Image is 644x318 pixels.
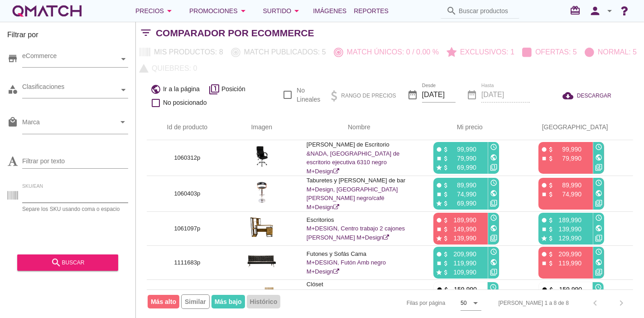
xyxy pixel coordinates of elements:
[594,47,637,58] p: Normal: 5
[449,259,476,268] p: 119,990
[595,154,602,161] i: public
[443,44,519,60] button: Exclusivos: 1
[442,251,449,258] i: attach_money
[436,260,442,267] i: stop
[449,145,476,154] p: 99,990
[307,150,399,175] a: &NADA, [GEOGRAPHIC_DATA] de escritorio ejecutiva 6310 negro M+Design
[490,200,497,207] i: filter_1
[7,53,18,64] i: store
[449,190,476,199] p: 74,990
[490,190,497,197] i: public
[158,189,217,198] p: 1060403p
[541,146,548,153] i: fiber_manual_record
[209,84,220,95] i: filter_1
[541,182,548,189] i: fiber_manual_record
[554,259,582,268] p: 119,990
[238,5,249,16] i: arrow_drop_down
[548,226,554,233] i: attach_money
[449,163,476,172] p: 69,990
[296,115,423,140] th: Nombre: Not sorted.
[490,164,497,171] i: filter_1
[423,115,509,140] th: Mi precio: Not sorted. Activate to sort ascending.
[490,248,497,255] i: access_time
[554,181,582,190] p: 89,990
[450,285,477,294] p: 159,990
[307,280,412,289] p: Clóset
[316,290,481,316] div: Filas por página
[604,5,615,16] i: arrow_drop_down
[128,2,182,20] button: Precios
[17,254,118,271] button: buscar
[442,235,449,242] i: attach_money
[442,260,449,267] i: attach_money
[228,115,296,140] th: Imagen: Not sorted.
[189,5,249,16] div: Promociones
[548,146,554,153] i: attach_money
[163,98,207,108] span: No posicionado
[595,200,602,207] i: filter_2
[541,260,548,267] i: stop
[442,146,449,153] i: attach_money
[246,250,277,273] img: 1111683p_15.jpg
[595,259,602,266] i: public
[554,225,582,234] p: 139,990
[291,5,302,16] i: arrow_drop_down
[548,260,554,267] i: attach_money
[313,5,346,16] span: Imágenes
[449,181,476,190] p: 89,990
[436,146,442,153] i: fiber_manual_record
[461,299,466,307] div: 50
[548,191,554,198] i: attach_money
[554,234,582,243] p: 129,990
[436,200,442,207] i: star
[554,154,582,163] p: 79,990
[490,284,497,291] i: access_time
[548,251,554,258] i: attach_money
[548,286,555,293] i: attach_money
[595,164,602,171] i: filter_2
[541,251,548,258] i: fiber_manual_record
[307,215,412,225] p: Escritorios
[442,226,449,233] i: attach_money
[156,26,314,40] h2: Comparador por eCommerce
[595,190,602,197] i: public
[586,5,604,17] i: person
[595,143,602,151] i: access_time
[307,140,412,149] p: [PERSON_NAME] de Escritorio
[51,257,62,268] i: search
[595,269,602,276] i: filter_2
[457,47,514,58] p: Exclusivos: 1
[24,257,111,268] div: buscar
[147,115,228,140] th: Id de producto: Not sorted.
[256,2,310,20] button: Surtido
[554,215,582,225] p: 189,990
[309,2,350,20] a: Imágenes
[158,224,217,233] p: 1061097p
[541,235,548,242] i: star
[442,191,449,198] i: attach_money
[436,235,442,242] i: star
[541,226,548,233] i: stop
[595,235,602,242] i: filter_1
[532,47,577,58] p: Ofertas: 5
[577,92,611,100] span: DESCARGAR
[595,225,602,232] i: public
[158,153,217,162] p: 1060312p
[436,251,442,258] i: fiber_manual_record
[307,176,412,185] p: Taburetes y [PERSON_NAME] de bar
[117,117,128,127] i: arrow_drop_down
[554,190,582,199] p: 74,990
[490,154,497,161] i: public
[436,164,442,171] i: star
[490,214,497,221] i: access_time
[541,191,548,198] i: stop
[595,179,602,186] i: access_time
[581,44,641,60] button: Normal: 5
[509,115,633,140] th: Paris: Not sorted. Activate to sort ascending.
[182,2,256,20] button: Promociones
[449,250,476,259] p: 209,990
[221,84,245,94] span: Posición
[541,217,548,224] i: fiber_manual_record
[570,5,584,16] i: redeem
[11,2,83,20] a: white-qmatch-logo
